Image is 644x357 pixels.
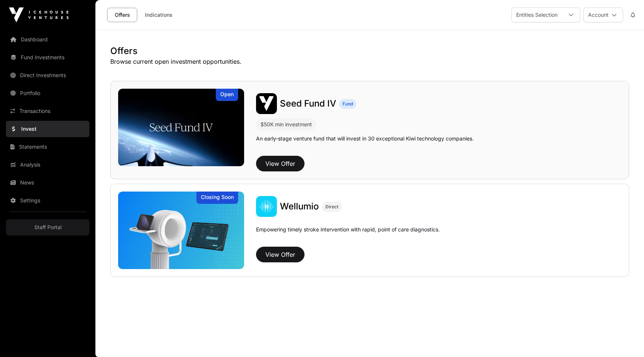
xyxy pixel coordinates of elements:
[216,89,238,101] div: Open
[583,7,623,22] button: Account
[118,192,244,269] a: WellumioClosing Soon
[256,156,304,171] button: View Offer
[325,204,338,210] span: Direct
[256,119,316,130] div: $50K min investment
[6,67,89,83] a: Direct Investments
[256,226,440,244] p: Empowering timely stroke intervention with rapid, point of care diagnostics.
[140,8,177,22] a: Indications
[280,98,336,109] span: Seed Fund IV
[256,247,304,262] button: View Offer
[196,192,238,204] div: Closing Soon
[107,8,137,22] a: Offers
[280,201,319,212] span: Wellumio
[118,192,244,269] img: Wellumio
[118,89,244,166] a: Seed Fund IVOpen
[6,174,89,191] a: News
[6,49,89,66] a: Fund Investments
[6,85,89,101] a: Portfolio
[6,103,89,119] a: Transactions
[261,120,312,129] div: $50K min investment
[607,321,644,357] iframe: Chat Widget
[110,45,629,57] h1: Offers
[256,135,474,142] p: An early-stage venture fund that will invest in 30 exceptional Kiwi technology companies.
[6,157,89,173] a: Analysis
[110,57,629,66] p: Browse current open investment opportunities.
[6,192,89,209] a: Settings
[118,89,244,166] img: Seed Fund IV
[342,101,353,107] span: Fund
[512,8,562,22] div: Entities Selection
[280,200,319,212] a: Wellumio
[256,93,277,114] img: Seed Fund IV
[6,219,89,236] a: Staff Portal
[256,196,277,217] img: Wellumio
[6,121,89,137] a: Invest
[6,31,89,48] a: Dashboard
[9,7,69,22] img: Icehouse Ventures Logo
[6,139,89,155] a: Statements
[280,98,336,110] a: Seed Fund IV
